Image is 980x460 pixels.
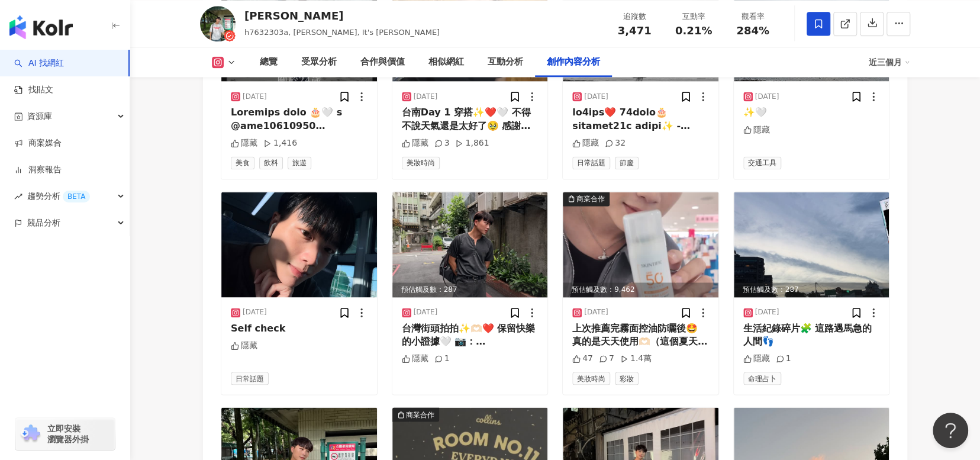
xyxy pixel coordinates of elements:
div: 預估觸及數：9,462 [563,282,718,297]
a: 找貼文 [14,84,53,96]
div: 隱藏 [231,137,257,149]
img: logo [9,15,73,39]
div: 1,416 [263,137,297,149]
span: 旅遊 [288,156,311,169]
div: 合作與價值 [360,55,405,69]
span: 美妝時尚 [572,372,610,385]
span: 交通工具 [743,156,781,169]
span: 飲料 [259,156,283,169]
div: 1.4萬 [620,353,652,365]
img: post-image [734,192,889,297]
span: 命理占卜 [743,372,781,385]
div: Loremips dolo 🎂🤍 s @ame10610950 consectetur❤️‍🔥 adipiscingelit seddoeiusmodtem🥹 incididunt - utla... [231,106,367,133]
div: 受眾分析 [301,55,337,69]
a: chrome extension立即安裝 瀏覽器外掛 [15,418,115,450]
div: ✨🤍 [743,106,880,119]
div: 商業合作 [576,193,605,205]
div: 1 [776,353,791,365]
span: 日常話題 [231,372,269,385]
div: 總覽 [260,55,278,69]
span: 彩妝 [615,372,639,385]
div: post-image預估觸及數：287 [392,192,548,297]
span: 美食 [231,156,254,169]
a: 洞察報告 [14,164,62,176]
div: 商業合作 [406,408,434,420]
div: 隱藏 [743,353,770,365]
div: [DATE] [584,92,608,102]
div: Self check [231,322,367,335]
div: 互動率 [671,11,716,22]
span: h7632303a, [PERSON_NAME], It's [PERSON_NAME] [244,28,440,37]
img: post-image [563,192,718,297]
div: 近三個月 [869,53,910,72]
div: 1 [434,353,450,365]
div: 隱藏 [231,340,257,352]
img: post-image [392,192,548,297]
span: 美妝時尚 [402,156,440,169]
div: 追蹤數 [612,11,657,22]
span: 資源庫 [27,103,52,130]
div: 隱藏 [402,137,428,149]
div: [DATE] [243,92,267,102]
a: 商案媒合 [14,137,62,149]
div: [DATE] [414,92,438,102]
div: [PERSON_NAME] [244,8,440,23]
div: 互動分析 [488,55,523,69]
div: post-image商業合作預估觸及數：9,462 [563,192,718,297]
img: chrome extension [19,424,42,443]
div: 隱藏 [572,137,599,149]
div: [DATE] [755,92,779,102]
div: 7 [599,353,614,365]
div: [DATE] [414,307,438,317]
div: BETA [63,191,90,202]
div: 生活紀錄碎片🧩 這路遇馬急的人間👣 [743,322,880,349]
div: 32 [605,137,626,149]
div: 隱藏 [743,124,770,136]
span: 3,471 [618,24,652,37]
div: 相似網紅 [428,55,464,69]
div: 創作內容分析 [547,55,600,69]
span: 0.21% [675,25,712,37]
div: 台南Day 1 穿搭✨❤️🤍 不得不說天氣還是太好了🥹 感謝老天賞臉讓生日當天沒有下雨⭐️ 24歲人生正是展開🏃 - 上衣： @korea_moos 襯衫： @crossal1_official... [402,106,539,133]
div: 預估觸及數：287 [734,282,889,297]
div: 47 [572,353,593,365]
div: 上次推薦完霧面控油防曬後🤩 真的是天天使用🫶🏻（這個夏天不用不行 昨日去參加 @skintifictwn 的新品體驗會✨ 這次推出了清爽防曬噴霧及戶外防曬噴霧 我只能說兩者都好好用🤩 在外面噴防... [572,322,709,349]
div: [DATE] [584,307,608,317]
img: post-image [221,192,377,297]
a: searchAI 找網紅 [14,57,64,69]
div: [DATE] [755,307,779,317]
div: lo4ips❤️ 74dolo🎂 sitamet21c adipi✨ - 30elitseddoeiu！ temporincid utlaboree🩶 doloremag aliquaen ad... [572,106,709,133]
div: [DATE] [243,307,267,317]
div: 3 [434,137,450,149]
span: 節慶 [615,156,639,169]
div: 1,861 [455,137,489,149]
span: 日常話題 [572,156,610,169]
div: post-image預估觸及數：287 [734,192,889,297]
span: 競品分析 [27,210,60,236]
span: 立即安裝 瀏覽器外掛 [47,423,89,445]
div: 預估觸及數：287 [392,282,548,297]
div: 觀看率 [730,11,775,22]
span: 284% [736,25,769,37]
div: 台灣街頭拍拍✨🫶🏻❤️ 保留快樂的小證據🤍 📷： @joy20001018 [402,322,539,349]
span: 趨勢分析 [27,183,90,210]
img: KOL Avatar [200,6,236,41]
div: 隱藏 [402,353,428,365]
span: rise [14,192,22,201]
iframe: Help Scout Beacon - Open [933,413,968,448]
